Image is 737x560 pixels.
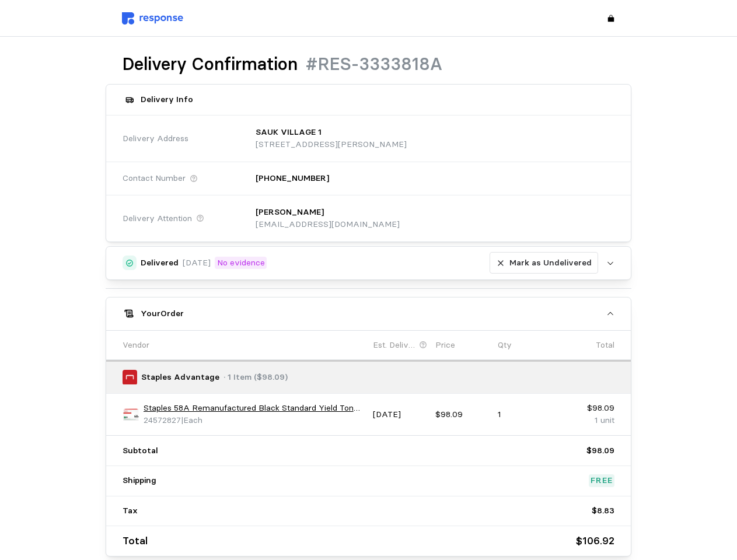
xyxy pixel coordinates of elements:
p: $8.83 [592,505,614,517]
button: Delivered[DATE]No evidenceMark as Undelivered [106,247,631,279]
p: Price [435,339,455,352]
p: Shipping [123,474,156,487]
p: · 1 Item ($98.09) [223,371,288,384]
p: SAUK VILLAGE 1 [256,126,322,139]
span: | Each [181,415,202,425]
span: Delivery Address [123,132,188,145]
img: sp218003104_sc7 [123,406,139,423]
p: [PHONE_NUMBER] [256,172,329,185]
h1: #RES-3333818A [306,53,442,76]
p: Vendor [123,339,149,352]
p: Subtotal [123,444,158,457]
span: 24572827 [144,415,181,425]
p: 1 unit [560,414,614,427]
p: Mark as Undelivered [509,257,592,269]
button: Mark as Undelivered [490,252,598,274]
h5: Delivered [141,257,179,269]
p: [STREET_ADDRESS][PERSON_NAME] [256,138,407,151]
a: Staples 58A Remanufactured Black Standard Yield Toner Cartridge Replacement for HP CF258A (STCF258A) [144,402,365,415]
span: Contact Number [123,172,186,185]
p: Tax [123,505,138,517]
p: Est. Delivery [373,339,417,352]
p: No evidence [217,257,265,269]
p: Total [123,533,148,549]
p: [EMAIL_ADDRESS][DOMAIN_NAME] [256,218,400,231]
p: Staples Advantage [141,371,219,384]
p: [PERSON_NAME] [256,206,324,219]
p: Total [596,339,614,352]
h5: Delivery Info [141,93,193,106]
p: [DATE] [183,257,211,269]
p: [DATE] [373,408,427,421]
p: $98.09 [560,402,614,415]
p: 1 [498,408,552,421]
p: Free [591,474,613,487]
p: Qty [498,339,512,352]
p: $98.09 [586,444,614,457]
p: $98.09 [435,408,490,421]
h5: Your Order [141,307,184,320]
img: svg%3e [122,12,183,24]
span: Delivery Attention [123,212,192,225]
div: YourOrder [106,330,631,556]
h1: Delivery Confirmation [122,53,298,76]
button: YourOrder [106,297,631,330]
p: $106.92 [576,533,614,549]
